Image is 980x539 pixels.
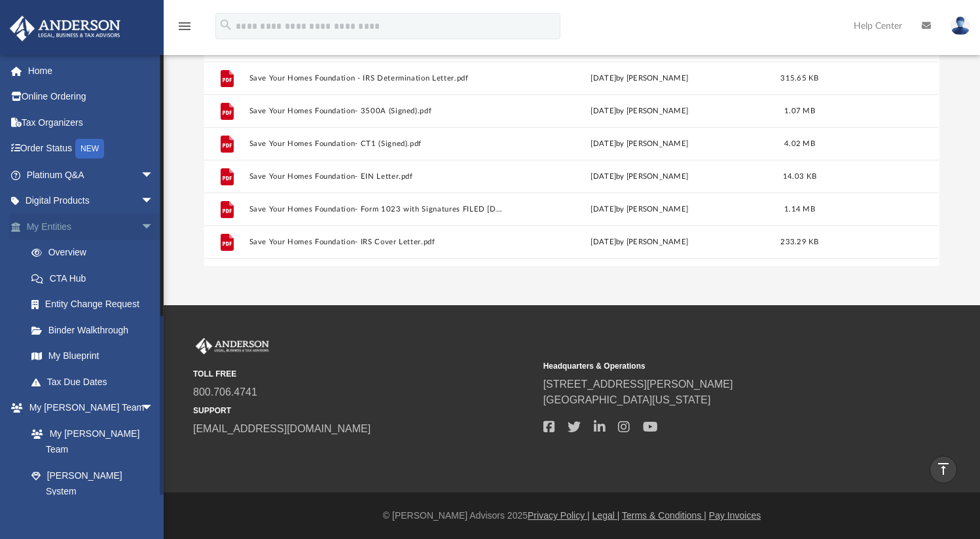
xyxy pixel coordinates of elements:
[511,73,768,84] div: [DATE] by [PERSON_NAME]
[249,172,506,181] button: Save Your Homes Foundation- EIN Letter.pdf
[781,75,819,82] span: 315.65 KB
[709,510,761,521] a: Pay Invoices
[193,338,272,355] img: Anderson Advisors Platinum Portal
[9,214,173,240] a: My Entitiesarrow_drop_down
[9,84,173,110] a: Online Ordering
[18,317,173,343] a: Binder Walkthrough
[9,395,167,421] a: My [PERSON_NAME] Teamarrow_drop_down
[592,510,620,521] a: Legal |
[784,140,815,147] span: 4.02 MB
[543,394,711,405] a: [GEOGRAPHIC_DATA][US_STATE]
[9,109,173,136] a: Tax Organizers
[781,238,819,246] span: 233.29 KB
[141,395,167,422] span: arrow_drop_down
[9,136,173,162] a: Order StatusNEW
[9,162,173,188] a: Platinum Q&Aarrow_drop_down
[6,16,124,41] img: Anderson Advisors Platinum Portal
[249,107,506,115] button: Save Your Homes Foundation- 3500A (Signed).pdf
[18,240,173,266] a: Overview
[543,379,733,390] a: [STREET_ADDRESS][PERSON_NAME]
[511,105,768,117] div: [DATE] by [PERSON_NAME]
[622,510,706,521] a: Terms & Conditions |
[249,74,506,83] button: Save Your Homes Foundation - IRS Determination Letter.pdf
[193,368,534,380] small: TOLL FREE
[951,16,970,35] img: User Pic
[930,456,957,483] a: vertical_align_top
[249,238,506,246] button: Save Your Homes Foundation- IRS Cover Letter.pdf
[177,25,192,34] a: menu
[249,205,506,214] button: Save Your Homes Foundation- Form 1023 with Signatures FILED [DATE].pdf
[935,461,951,477] i: vertical_align_top
[543,360,884,372] small: Headquarters & Operations
[249,139,506,148] button: Save Your Homes Foundation- CT1 (Signed).pdf
[193,405,534,417] small: SUPPORT
[9,58,173,84] a: Home
[164,509,980,523] div: © [PERSON_NAME] Advisors 2025
[18,291,173,318] a: Entity Change Request
[75,139,104,158] div: NEW
[511,236,768,248] div: [DATE] by [PERSON_NAME]
[528,510,590,521] a: Privacy Policy |
[784,206,815,213] span: 1.14 MB
[9,188,173,214] a: Digital Productsarrow_drop_down
[18,369,173,395] a: Tax Due Dates
[18,420,160,462] a: My [PERSON_NAME] Team
[511,204,768,215] div: [DATE] by [PERSON_NAME]
[18,462,167,504] a: [PERSON_NAME] System
[177,18,192,34] i: menu
[18,265,173,291] a: CTA Hub
[784,107,815,115] span: 1.07 MB
[141,188,167,215] span: arrow_drop_down
[141,214,167,240] span: arrow_drop_down
[18,343,167,369] a: My Blueprint
[219,18,233,32] i: search
[141,162,167,189] span: arrow_drop_down
[783,173,816,180] span: 14.03 KB
[193,423,371,434] a: [EMAIL_ADDRESS][DOMAIN_NAME]
[511,138,768,150] div: [DATE] by [PERSON_NAME]
[511,171,768,183] div: [DATE] by [PERSON_NAME]
[193,386,257,398] a: 800.706.4741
